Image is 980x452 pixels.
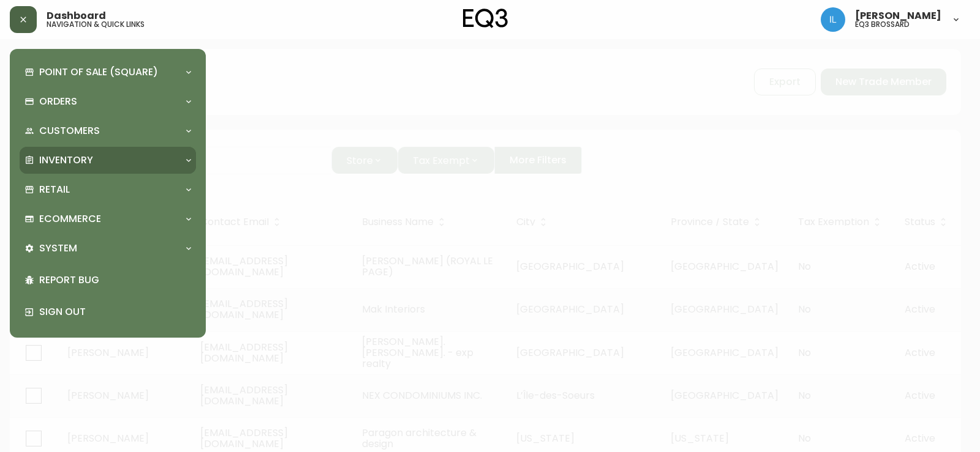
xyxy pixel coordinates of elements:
[20,235,196,262] div: System
[20,59,196,86] div: Point of Sale (Square)
[20,206,196,232] div: Ecommerce
[39,154,93,167] p: Inventory
[20,176,196,203] div: Retail
[20,88,196,115] div: Orders
[463,9,508,28] img: logo
[47,11,106,21] span: Dashboard
[39,95,77,108] p: Orders
[855,11,941,21] span: [PERSON_NAME]
[39,65,158,79] p: Point of Sale (Square)
[39,124,100,138] p: Customers
[39,305,191,319] p: Sign Out
[821,7,845,32] img: 998f055460c6ec1d1452ac0265469103
[855,21,910,28] h5: eq3 brossard
[47,21,145,28] h5: navigation & quick links
[20,296,196,328] div: Sign Out
[39,183,70,196] p: Retail
[39,242,77,255] p: System
[39,273,191,287] p: Report Bug
[20,117,196,144] div: Customers
[20,264,196,296] div: Report Bug
[20,147,196,174] div: Inventory
[39,212,101,226] p: Ecommerce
